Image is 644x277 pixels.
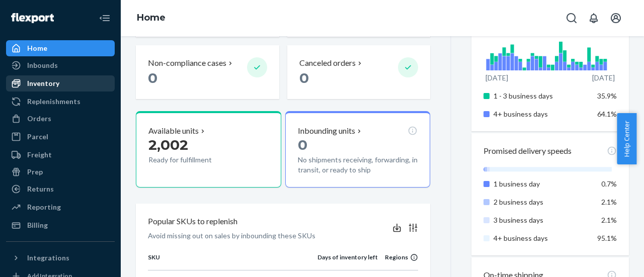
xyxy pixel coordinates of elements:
div: Inventory [27,78,59,88]
span: 35.9% [597,91,617,100]
div: Returns [27,184,54,194]
span: 64.1% [597,110,617,118]
button: Available units2,002Ready for fulfillment [136,111,281,188]
button: Integrations [6,250,115,266]
div: Billing [27,220,48,230]
p: 3 business days [494,215,590,225]
img: Flexport logo [11,13,54,23]
span: 0 [298,136,307,153]
div: Freight [27,150,52,160]
button: Help Center [617,113,636,164]
div: Inbounds [27,60,58,70]
div: Home [27,43,47,53]
a: Home [6,40,115,56]
div: Prep [27,167,43,177]
p: Avoid missing out on sales by inbounding these SKUs [148,231,315,241]
span: 95.1% [597,234,617,242]
div: Regions [378,253,418,261]
div: Orders [27,114,51,124]
div: Integrations [27,253,69,263]
p: No shipments receiving, forwarding, in transit, or ready to ship [298,155,418,175]
button: Open Search Box [561,8,582,28]
p: 1 business day [494,179,590,189]
p: Non-compliance cases [148,57,226,69]
span: 2,002 [148,136,188,153]
div: Replenishments [27,97,80,107]
span: 0 [299,69,309,86]
a: Billing [6,217,115,233]
th: SKU [148,253,317,270]
a: Parcel [6,129,115,145]
p: Inbounding units [298,125,355,137]
p: Popular SKUs to replenish [148,216,237,227]
a: Replenishments [6,94,115,110]
p: [DATE] [592,73,615,83]
button: Close Navigation [95,8,115,28]
span: 0.7% [601,179,617,188]
p: 4+ business days [494,233,590,243]
p: 1 - 3 business days [494,91,590,101]
p: [DATE] [486,73,508,83]
button: Canceled orders 0 [287,45,431,99]
p: 4+ business days [494,109,590,119]
div: Parcel [27,132,48,142]
a: Prep [6,164,115,180]
span: 0 [148,69,157,86]
a: Home [137,12,166,23]
p: Promised delivery speeds [484,145,572,157]
div: Reporting [27,202,61,212]
a: Inventory [6,75,115,91]
a: Orders [6,111,115,127]
span: 2.1% [601,198,617,206]
a: Freight [6,147,115,163]
button: Open account menu [606,8,626,28]
a: Reporting [6,199,115,215]
button: Non-compliance cases 0 [136,45,279,99]
button: Open notifications [584,8,604,28]
button: Inbounding units0No shipments receiving, forwarding, in transit, or ready to ship [285,111,431,188]
span: 2.1% [601,216,617,224]
a: Inbounds [6,57,115,73]
p: Available units [148,125,199,137]
p: Ready for fulfillment [148,155,240,165]
th: Days of inventory left [317,253,378,270]
p: 2 business days [494,197,590,207]
ol: breadcrumbs [129,4,174,33]
p: Canceled orders [299,57,356,69]
a: Returns [6,181,115,197]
